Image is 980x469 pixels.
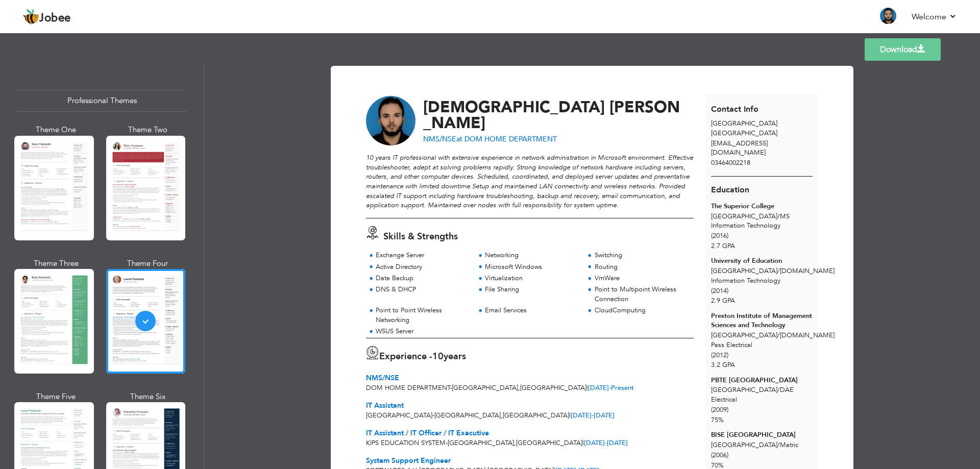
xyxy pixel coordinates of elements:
span: [GEOGRAPHIC_DATA] [452,383,518,392]
span: [GEOGRAPHIC_DATA] Matric [711,440,798,450]
span: [GEOGRAPHIC_DATA] [DOMAIN_NAME] Pass Electrical [711,331,835,350]
span: - [592,411,594,420]
div: CloudComputing [595,306,688,315]
span: 3.2 GPA [711,360,735,369]
span: [DATE] [588,383,611,392]
div: Data Backup [376,274,469,283]
span: (2016) [711,231,728,240]
span: Education [711,184,749,195]
span: [GEOGRAPHIC_DATA] [434,411,501,420]
span: 2.7 GPA [711,241,735,251]
div: Theme Six [108,391,188,402]
div: PBTE [GEOGRAPHIC_DATA] [711,376,813,385]
div: Professional Themes [16,90,187,112]
span: , [514,438,516,448]
div: File Sharing [485,285,578,294]
div: Theme Three [16,258,96,269]
span: , [518,383,520,392]
a: Jobee [23,9,71,25]
span: - [432,411,434,420]
div: Switching [595,251,688,260]
span: (2014) [711,286,728,295]
span: (2006) [711,451,728,460]
span: [GEOGRAPHIC_DATA] [520,383,586,392]
span: 03464002218 [711,158,750,167]
span: / [777,385,780,394]
span: | [582,438,584,448]
span: [DEMOGRAPHIC_DATA] [423,96,605,118]
div: The Superior College [711,202,813,211]
span: [GEOGRAPHIC_DATA] [711,129,777,138]
div: University of Education [711,256,813,266]
div: Preston Institute of Management Sciences and Technology [711,311,813,330]
a: Welcome [912,11,957,23]
span: Experience - [379,350,432,363]
span: [GEOGRAPHIC_DATA] [711,119,777,128]
span: [EMAIL_ADDRESS][DOMAIN_NAME] [711,139,768,158]
div: Networking [485,251,578,260]
div: Microsoft Windows [485,262,578,272]
div: BISE [GEOGRAPHIC_DATA] [711,430,813,440]
span: [DATE] [571,411,615,420]
span: | [586,383,588,392]
img: Profile Img [880,8,896,24]
span: - [446,438,448,448]
span: / [777,440,780,450]
img: No image [366,96,416,146]
div: DNS & DHCP [376,285,469,294]
span: / [777,331,780,340]
div: Exchange Server [376,251,469,260]
span: [DATE] [584,438,607,448]
span: System Support Engineer [366,456,451,465]
span: [GEOGRAPHIC_DATA] [366,411,432,420]
span: [GEOGRAPHIC_DATA] [516,438,582,448]
span: 10 [432,350,444,363]
span: - [450,383,452,392]
span: [DATE] [571,411,594,420]
span: - [609,383,611,392]
em: 10 years IT professional with extensive experience in network administration in Microsoft environ... [366,153,693,210]
span: / [777,266,780,276]
span: (2012) [711,351,728,360]
img: jobee.io [23,9,39,25]
div: Point to Multipoint Wireless Connection [595,285,688,304]
div: Virtualization [485,274,578,283]
span: [DATE] [584,438,628,448]
span: [GEOGRAPHIC_DATA] [503,411,569,420]
div: Theme Four [108,258,188,269]
span: [GEOGRAPHIC_DATA] [DOMAIN_NAME] Information Technology [711,266,835,285]
span: IT Assistant [366,401,404,410]
span: [GEOGRAPHIC_DATA] DAE Electrical [711,385,794,404]
span: KIPS Education System [366,438,446,448]
label: years [432,350,466,363]
div: WSUS Server [376,327,469,336]
span: NMS/NSE [366,373,399,383]
span: (2009) [711,405,728,414]
span: [GEOGRAPHIC_DATA] MS Information Technology [711,212,790,231]
div: Theme Two [108,125,188,135]
span: 75% [711,415,724,425]
span: DOM Home Department [366,383,450,392]
span: - [605,438,607,448]
span: Jobee [39,13,71,24]
div: Theme One [16,125,96,135]
div: Email Services [485,306,578,315]
span: at DOM HOME DEPARTMENT [456,134,557,144]
a: Download [865,38,941,61]
span: [GEOGRAPHIC_DATA] [448,438,514,448]
div: Active Directory [376,262,469,272]
div: Routing [595,262,688,272]
span: IT Assistant / IT Officer / IT Executive [366,428,489,438]
span: [PERSON_NAME] [423,96,680,134]
div: Theme Five [16,391,96,402]
span: Contact Info [711,104,758,115]
span: / [777,212,780,221]
span: Skills & Strengths [383,230,458,243]
span: NMS/NSE [423,134,456,144]
div: VmWare [595,274,688,283]
span: 2.9 GPA [711,296,735,305]
span: , [501,411,503,420]
div: Point to Point Wireless Networking [376,306,469,325]
span: Present [588,383,634,392]
span: | [569,411,571,420]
